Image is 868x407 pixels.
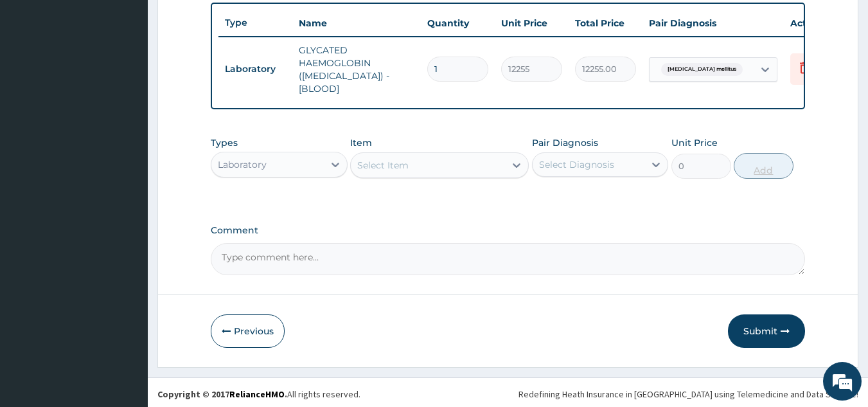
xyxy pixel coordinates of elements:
label: Item [350,136,372,149]
span: [MEDICAL_DATA] mellitus [661,63,743,76]
label: Types [211,138,238,149]
th: Total Price [569,10,642,36]
th: Quantity [421,10,495,36]
div: Chat with us now [67,72,216,89]
div: Select Item [357,159,409,172]
div: Laboratory [218,158,267,171]
label: Comment [211,225,806,236]
td: Laboratory [218,57,292,81]
label: Pair Diagnosis [532,136,598,149]
strong: Copyright © 2017 . [157,388,287,400]
button: Previous [211,314,285,348]
button: Add [734,153,793,179]
div: Minimize live chat window [211,6,242,37]
th: Unit Price [495,10,569,36]
label: Unit Price [671,136,718,149]
img: d_794563401_company_1708531726252_794563401 [24,64,52,96]
th: Type [218,11,292,35]
a: RelianceHMO [229,388,285,400]
div: Redefining Heath Insurance in [GEOGRAPHIC_DATA] using Telemedicine and Data Science! [518,388,858,401]
textarea: Type your message and hit 'Enter' [6,271,245,316]
th: Name [292,10,421,36]
div: Select Diagnosis [539,158,614,171]
span: We're online! [75,122,177,251]
td: GLYCATED HAEMOGLOBIN ([MEDICAL_DATA]) - [BLOOD] [292,37,421,102]
button: Submit [728,314,805,348]
th: Pair Diagnosis [642,10,784,36]
th: Actions [784,10,848,36]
